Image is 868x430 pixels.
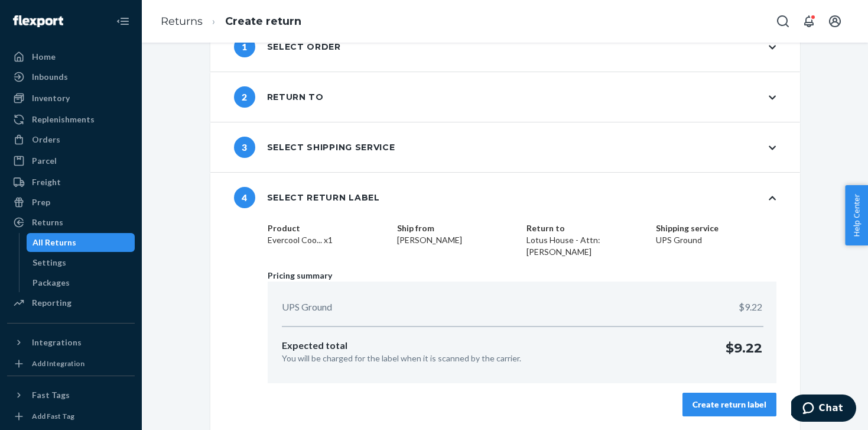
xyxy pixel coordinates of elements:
[32,216,63,228] div: Returns
[32,411,74,421] div: Add Fast Tag
[7,151,135,170] a: Parcel
[111,9,135,33] button: Close Navigation
[32,277,70,289] div: Packages
[234,86,324,108] div: Return to
[7,89,135,108] a: Inventory
[32,196,50,208] div: Prep
[397,222,517,234] dt: Ship from
[7,173,135,192] a: Freight
[32,134,60,146] div: Orders
[797,9,821,33] button: Open notifications
[7,110,135,129] a: Replenishments
[726,339,762,364] p: $9.22
[32,155,57,167] div: Parcel
[234,36,341,57] div: Select order
[32,358,84,368] div: Add Integration
[682,393,776,416] button: Create return label
[268,234,388,246] dd: Evercool Coo... x1
[27,253,135,272] a: Settings
[234,187,255,208] span: 4
[823,9,847,33] button: Open account menu
[32,237,76,248] div: All Returns
[7,213,135,232] a: Returns
[7,130,135,149] a: Orders
[739,300,762,314] p: $9.22
[27,233,135,252] a: All Returns
[13,15,63,27] img: Flexport logo
[791,395,856,424] iframe: Opens a widget where you can chat to one of our agents
[161,15,203,28] a: Returns
[7,193,135,212] a: Prep
[7,386,135,405] button: Fast Tags
[32,389,70,401] div: Fast Tags
[32,51,56,63] div: Home
[268,270,776,282] p: Pricing summary
[27,273,135,292] a: Packages
[268,222,388,234] dt: Product
[234,137,395,158] div: Select shipping service
[845,185,868,245] button: Help Center
[32,257,66,269] div: Settings
[656,234,776,246] dd: UPS Ground
[282,353,521,364] p: You will be charged for the label when it is scanned by the carrier.
[7,293,135,312] a: Reporting
[7,47,135,66] a: Home
[32,337,82,348] div: Integrations
[7,333,135,352] button: Integrations
[526,234,646,258] dd: Lotus House - Attn: [PERSON_NAME]
[693,399,766,410] div: Create return label
[282,339,521,353] p: Expected total
[234,86,255,108] span: 2
[32,114,95,125] div: Replenishments
[234,137,255,158] span: 3
[771,9,795,33] button: Open Search Box
[225,15,301,28] a: Create return
[7,409,135,423] a: Add Fast Tag
[234,187,380,208] div: Select return label
[32,176,61,188] div: Freight
[32,92,70,104] div: Inventory
[7,67,135,86] a: Inbounds
[32,297,71,309] div: Reporting
[526,222,646,234] dt: Return to
[282,300,332,314] p: UPS Ground
[151,4,311,39] ol: breadcrumbs
[32,71,68,83] div: Inbounds
[397,234,517,246] dd: [PERSON_NAME]
[7,357,135,371] a: Add Integration
[656,222,776,234] dt: Shipping service
[234,36,255,57] span: 1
